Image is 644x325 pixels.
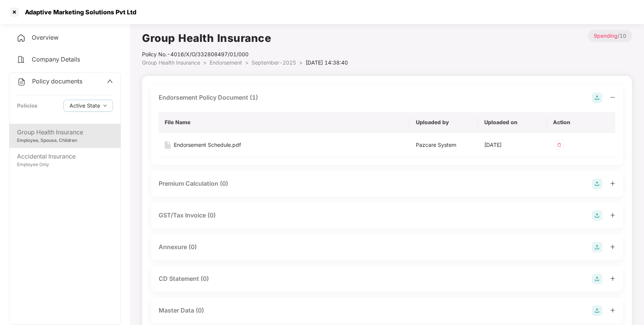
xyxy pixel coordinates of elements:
[252,59,296,66] span: September-2025
[299,59,303,66] span: >
[142,50,348,59] div: Policy No.- 4016/X/O/332808497/01/000
[592,242,602,253] img: svg+xml;base64,PHN2ZyB4bWxucz0iaHR0cDovL3d3dy53My5vcmcvMjAwMC9zdmciIHdpZHRoPSIyOCIgaGVpZ2h0PSIyOC...
[69,102,100,110] span: Active State
[610,95,615,100] span: minus
[592,210,602,221] img: svg+xml;base64,PHN2ZyB4bWxucz0iaHR0cDovL3d3dy53My5vcmcvMjAwMC9zdmciIHdpZHRoPSIyOCIgaGVpZ2h0PSIyOC...
[245,59,249,66] span: >
[484,141,541,149] div: [DATE]
[547,112,615,133] th: Action
[142,59,200,66] span: Group Health Insurance
[594,32,618,39] span: 9 pending
[159,93,258,102] div: Endorsement Policy Document (1)
[610,181,615,186] span: plus
[159,274,209,283] div: CD Statement (0)
[20,8,136,16] div: Adaptive Marketing Solutions Pvt Ltd
[159,112,410,133] th: File Name
[63,100,113,112] button: Active Statedown
[610,213,615,218] span: plus
[410,112,478,133] th: Uploaded by
[592,179,602,189] img: svg+xml;base64,PHN2ZyB4bWxucz0iaHR0cDovL3d3dy53My5vcmcvMjAwMC9zdmciIHdpZHRoPSIyOCIgaGVpZ2h0PSIyOC...
[32,55,80,63] span: Company Details
[17,102,37,110] div: Policies
[159,242,197,252] div: Annexure (0)
[203,59,207,66] span: >
[17,137,113,144] div: Employee, Spouse, Children
[592,305,602,316] img: svg+xml;base64,PHN2ZyB4bWxucz0iaHR0cDovL3d3dy53My5vcmcvMjAwMC9zdmciIHdpZHRoPSIyOCIgaGVpZ2h0PSIyOC...
[588,30,632,42] p: / 10
[159,306,204,315] div: Master Data (0)
[17,77,26,86] img: svg+xml;base64,PHN2ZyB4bWxucz0iaHR0cDovL3d3dy53My5vcmcvMjAwMC9zdmciIHdpZHRoPSIyNCIgaGVpZ2h0PSIyNC...
[610,244,615,250] span: plus
[17,34,26,43] img: svg+xml;base64,PHN2ZyB4bWxucz0iaHR0cDovL3d3dy53My5vcmcvMjAwMC9zdmciIHdpZHRoPSIyNCIgaGVpZ2h0PSIyNC...
[592,274,602,284] img: svg+xml;base64,PHN2ZyB4bWxucz0iaHR0cDovL3d3dy53My5vcmcvMjAwMC9zdmciIHdpZHRoPSIyOCIgaGVpZ2h0PSIyOC...
[107,78,113,84] span: up
[592,92,602,103] img: svg+xml;base64,PHN2ZyB4bWxucz0iaHR0cDovL3d3dy53My5vcmcvMjAwMC9zdmciIHdpZHRoPSIyOCIgaGVpZ2h0PSIyOC...
[553,139,565,151] img: svg+xml;base64,PHN2ZyB4bWxucz0iaHR0cDovL3d3dy53My5vcmcvMjAwMC9zdmciIHdpZHRoPSIzMiIgaGVpZ2h0PSIzMi...
[610,308,615,313] span: plus
[17,161,113,168] div: Employee Only
[478,112,547,133] th: Uploaded on
[210,59,242,66] span: Endorsement
[103,104,107,108] span: down
[142,30,348,46] h1: Group Health Insurance
[32,77,82,85] span: Policy documents
[165,141,171,149] img: svg+xml;base64,PHN2ZyB4bWxucz0iaHR0cDovL3d3dy53My5vcmcvMjAwMC9zdmciIHdpZHRoPSIxNiIgaGVpZ2h0PSIyMC...
[174,141,241,149] div: Endorsement Schedule.pdf
[159,211,216,220] div: GST/Tax Invoice (0)
[32,34,59,41] span: Overview
[17,128,113,137] div: Group Health Insurance
[416,141,472,149] div: Pazcare System
[306,59,348,66] span: [DATE] 14:38:40
[159,179,228,188] div: Premium Calculation (0)
[17,152,113,161] div: Accidental Insurance
[610,276,615,281] span: plus
[17,55,26,64] img: svg+xml;base64,PHN2ZyB4bWxucz0iaHR0cDovL3d3dy53My5vcmcvMjAwMC9zdmciIHdpZHRoPSIyNCIgaGVpZ2h0PSIyNC...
